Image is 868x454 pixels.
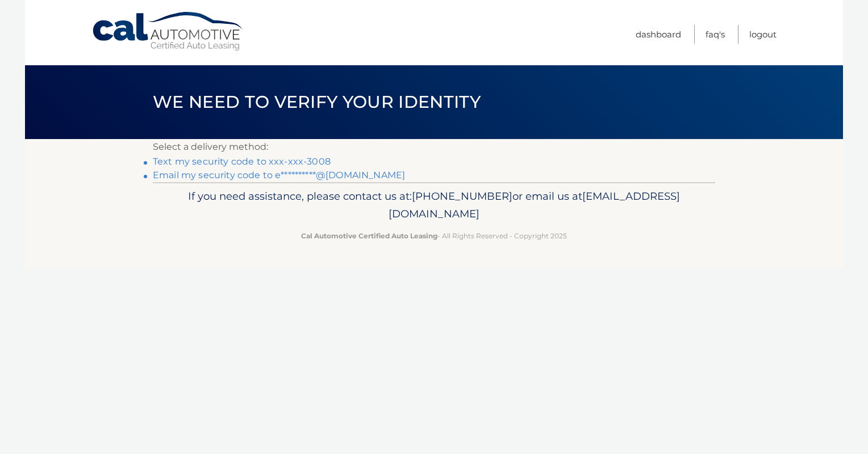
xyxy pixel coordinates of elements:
[153,156,331,167] a: Text my security code to xxx-xxx-3008
[636,25,681,44] a: Dashboard
[706,25,725,44] a: FAQ's
[160,187,708,224] p: If you need assistance, please contact us at: or email us at
[91,11,245,52] a: Cal Automotive
[301,232,437,240] strong: Cal Automotive Certified Auto Leasing
[153,170,405,180] a: Email my security code to e**********@[DOMAIN_NAME]
[412,190,512,203] span: [PHONE_NUMBER]
[160,230,708,242] p: - All Rights Reserved - Copyright 2025
[153,139,715,155] p: Select a delivery method:
[749,25,777,44] a: Logout
[153,91,481,112] span: We need to verify your identity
